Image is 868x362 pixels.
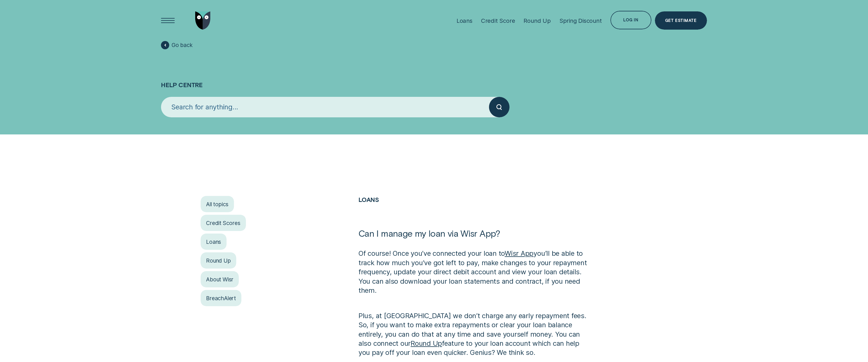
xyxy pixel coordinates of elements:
a: Loans [358,196,379,203]
button: Open Menu [159,11,177,30]
img: Wisr [195,11,211,30]
h2: Loans [358,196,588,228]
p: Of course! Once you’ve connected your loan to you’ll be able to track how much you’ve got left to... [358,249,588,295]
div: Loans [457,17,472,24]
a: All topics [201,196,234,212]
span: Go back [172,42,193,48]
button: Log in [610,11,651,29]
h1: Can I manage my loan via Wisr App? [358,228,588,249]
a: Loans [201,234,227,250]
input: Search for anything... [161,97,489,117]
a: Round Up [201,252,236,269]
p: Plus, at [GEOGRAPHIC_DATA] we don’t charge any early repayment fees. So, if you want to make extr... [358,302,588,357]
button: Submit your search query. [489,97,510,117]
h1: Help Centre [161,50,707,97]
a: Get Estimate [655,11,707,30]
a: Wisr App [505,249,533,257]
a: Round Up [411,339,442,347]
div: Credit Score [481,17,515,24]
a: Go back [161,41,192,49]
a: Credit Scores [201,215,246,231]
a: About Wisr [201,271,239,288]
div: Round Up [523,17,551,24]
div: Spring Discount [559,17,602,24]
a: BreachAlert [201,290,241,306]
